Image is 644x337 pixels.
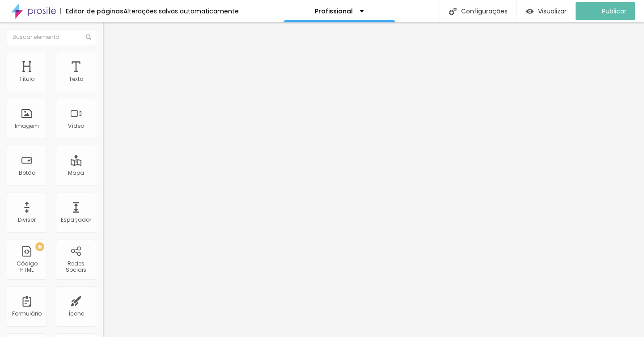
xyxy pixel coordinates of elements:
div: Imagem [15,123,39,129]
div: Editor de páginas [60,8,123,14]
p: Profissional [315,8,353,14]
button: Publicar [576,2,635,20]
div: Vídeo [68,123,84,129]
iframe: Editor [103,22,644,337]
img: Icone [86,34,91,40]
div: Formulário [12,311,42,317]
img: Icone [449,8,457,15]
div: Botão [19,170,35,176]
input: Buscar elemento [7,29,96,45]
div: Ícone [68,311,84,317]
span: Visualizar [538,8,567,15]
div: Redes Sociais [58,261,93,274]
button: Visualizar [517,2,576,20]
div: Texto [69,76,83,82]
div: Título [19,76,34,82]
span: Publicar [602,8,627,15]
img: view-1.svg [526,8,534,15]
div: Divisor [18,217,36,223]
div: Mapa [68,170,84,176]
div: Código HTML [9,261,44,274]
div: Alterações salvas automaticamente [123,8,239,14]
div: Espaçador [61,217,91,223]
